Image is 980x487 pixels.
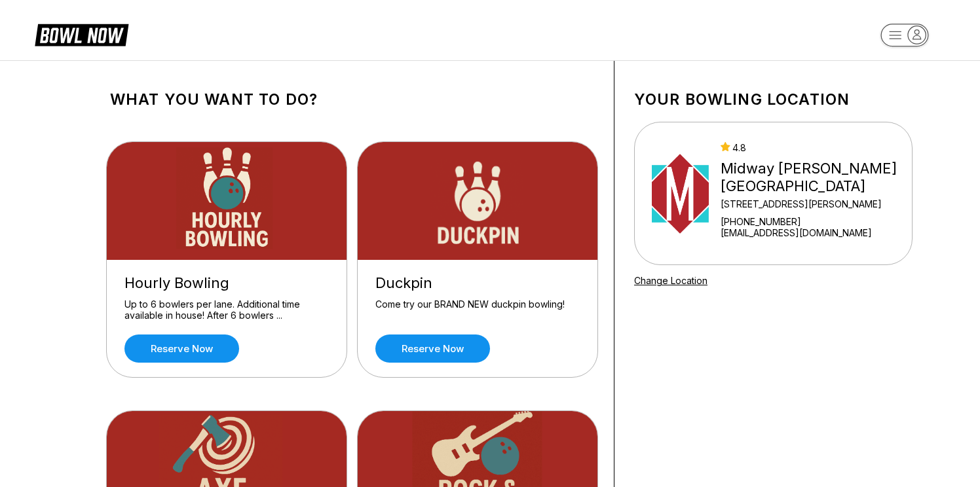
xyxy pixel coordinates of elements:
div: [STREET_ADDRESS][PERSON_NAME] [721,198,907,209]
h1: Your bowling location [634,90,913,109]
img: Hourly Bowling [107,142,348,260]
a: Reserve now [375,334,490,363]
img: Midway Bowling - Carlisle [652,145,709,243]
div: Up to 6 bowlers per lane. Additional time available in house! After 6 bowlers ... [124,298,329,321]
div: 4.8 [721,142,907,153]
h1: What you want to do? [110,90,594,109]
div: Hourly Bowling [124,274,329,292]
div: [PHONE_NUMBER] [721,216,907,227]
a: [EMAIL_ADDRESS][DOMAIN_NAME] [721,227,907,238]
a: Reserve now [124,334,239,363]
a: Change Location [634,275,707,286]
div: Midway [PERSON_NAME][GEOGRAPHIC_DATA] [721,160,907,195]
div: Come try our BRAND NEW duckpin bowling! [375,298,580,321]
img: Duckpin [358,142,599,260]
div: Duckpin [375,274,580,292]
